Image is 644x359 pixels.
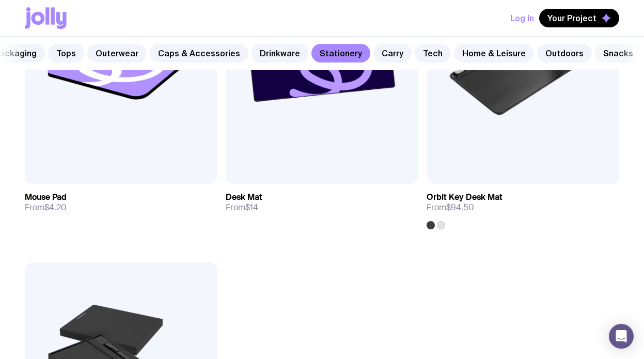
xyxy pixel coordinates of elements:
a: Carry [373,44,412,63]
a: Caps & Accessories [150,44,248,63]
span: Your Project [547,13,596,23]
a: Stationery [311,44,370,63]
span: $4.20 [44,202,67,213]
span: $94.50 [446,202,474,213]
a: Home & Leisure [454,44,534,63]
h3: Orbit Key Desk Mat [427,192,502,202]
button: Your Project [539,9,619,27]
a: Tops [48,44,84,63]
span: From [226,202,258,213]
span: $14 [245,202,258,213]
a: Orbit Key Desk MatFrom$94.50 [427,184,619,229]
div: Open Intercom Messenger [609,324,634,349]
a: Outdoors [537,44,592,63]
span: From [25,202,67,213]
h3: Desk Mat [226,192,262,202]
a: Snacks [595,44,641,63]
a: Tech [415,44,451,63]
a: Mouse PadFrom$4.20 [25,184,217,221]
h3: Mouse Pad [25,192,67,202]
a: Drinkware [252,44,308,63]
span: From [427,202,474,213]
a: Desk MatFrom$14 [226,184,418,221]
a: Outerwear [87,44,147,63]
button: Log In [510,9,534,27]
